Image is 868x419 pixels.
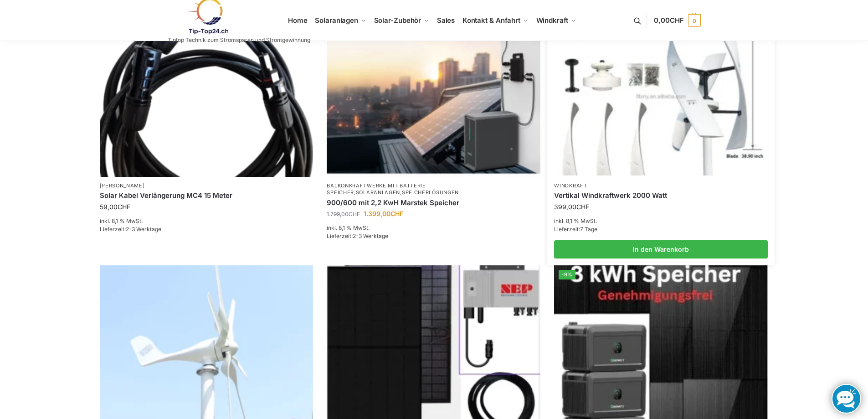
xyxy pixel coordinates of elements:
[327,182,426,196] a: Balkonkraftwerke mit Batterie Speicher
[554,203,589,211] bdi: 399,00
[100,203,130,211] bdi: 59,00
[654,16,683,25] span: 0,00
[118,203,130,211] span: CHF
[554,240,768,259] a: In den Warenkorb legen: „Vertikal Windkraftwerk 2000 Watt“
[327,224,540,232] p: inkl. 8,1 % MwSt.
[126,226,161,233] span: 2-3 Werktage
[364,210,403,217] bdi: 1.399,00
[100,16,313,177] img: Home 5
[100,191,313,200] a: Solar Kabel Verlängerung MC4 15 Meter
[554,217,768,225] p: inkl. 8,1 % MwSt.
[580,226,597,233] span: 7 Tage
[556,18,766,175] a: Vertikal Windrad
[556,18,766,175] img: Home 7
[100,226,161,233] span: Lieferzeit:
[554,226,597,233] span: Lieferzeit:
[670,16,684,25] span: CHF
[100,182,145,189] a: [PERSON_NAME]
[100,217,313,225] p: inkl. 8,1 % MwSt.
[402,189,459,196] a: Speicherlösungen
[374,16,421,25] span: Solar-Zubehör
[654,7,700,34] a: 0,00CHF 0
[554,191,768,200] a: Vertikal Windkraftwerk 2000 Watt
[554,182,587,189] a: Windkraft
[100,16,313,177] a: Solar-Verlängerungskabel
[315,16,358,25] span: Solaranlagen
[688,14,701,27] span: 0
[462,16,520,25] span: Kontakt & Anfahrt
[353,233,388,239] span: 2-3 Werktage
[327,233,388,239] span: Lieferzeit:
[327,198,540,207] a: 900/600 mit 2,2 KwH Marstek Speicher
[327,211,360,217] bdi: 1.799,00
[390,210,403,217] span: CHF
[576,203,589,211] span: CHF
[356,189,400,196] a: Solaranlagen
[327,16,540,177] a: -22%Balkonkraftwerk mit Marstek Speicher
[168,37,310,43] p: Tiptop Technik zum Stromsparen und Stromgewinnung
[327,182,540,197] p: , ,
[327,16,540,177] img: Home 6
[349,211,360,217] span: CHF
[437,16,455,25] span: Sales
[536,16,568,25] span: Windkraft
